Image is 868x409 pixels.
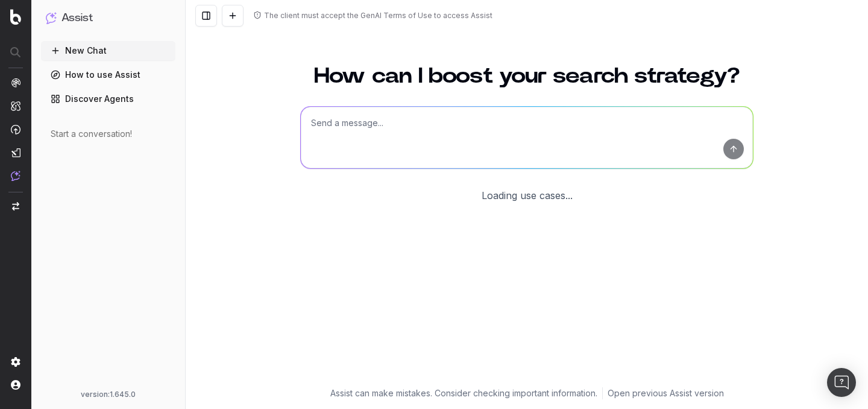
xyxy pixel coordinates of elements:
img: Assist [11,171,20,181]
a: Open previous Assist version [608,387,724,399]
button: Assist [46,10,171,27]
div: Open Intercom Messenger [827,368,856,397]
p: Assist can make mistakes. Consider checking important information. [330,387,597,399]
h1: How can I boost your search strategy? [300,65,753,87]
button: New Chat [41,41,175,60]
img: Studio [11,148,20,157]
a: How to use Assist [41,65,175,84]
img: Switch project [12,202,19,211]
h1: Assist [61,10,93,27]
img: Botify logo [10,9,21,25]
div: version: 1.645.0 [46,390,171,399]
div: Loading use cases... [482,188,573,203]
img: Assist [46,12,57,24]
img: Activation [11,124,20,135]
img: My account [11,380,20,390]
div: Start a conversation! [51,128,166,140]
img: Analytics [11,78,20,87]
img: Intelligence [11,101,20,111]
div: The client must accept the GenAI Terms of Use to access Assist [264,11,492,21]
img: Setting [11,357,20,367]
a: Discover Agents [41,89,175,109]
